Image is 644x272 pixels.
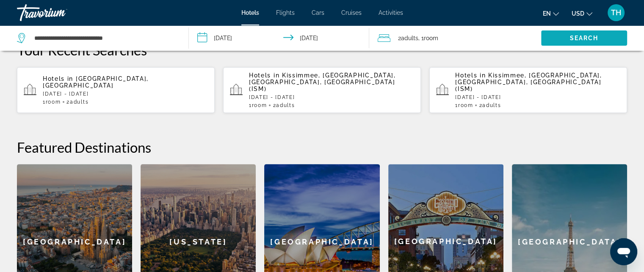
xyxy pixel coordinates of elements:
[479,102,501,108] span: 2
[273,102,295,108] span: 2
[241,9,259,16] a: Hotels
[572,7,592,19] button: Change currency
[46,99,61,105] span: Room
[17,67,215,113] button: Hotels in [GEOGRAPHIC_DATA], [GEOGRAPHIC_DATA][DATE] - [DATE]1Room2Adults
[249,102,267,108] span: 1
[398,32,418,44] span: 2
[458,102,473,108] span: Room
[429,67,627,113] button: Hotels in Kissimmee, [GEOGRAPHIC_DATA], [GEOGRAPHIC_DATA], [GEOGRAPHIC_DATA] (ISM)[DATE] - [DATE]...
[249,72,279,79] span: Hotels in
[455,94,620,100] p: [DATE] - [DATE]
[249,94,414,100] p: [DATE] - [DATE]
[570,35,599,41] span: Search
[312,9,324,16] a: Cars
[605,4,627,22] button: User Menu
[43,99,61,105] span: 1
[379,9,403,16] a: Activities
[252,102,267,108] span: Room
[610,238,637,265] iframe: Button to launch messaging window
[418,32,438,44] span: , 1
[341,9,362,16] a: Cruises
[223,67,421,113] button: Hotels in Kissimmee, [GEOGRAPHIC_DATA], [GEOGRAPHIC_DATA], [GEOGRAPHIC_DATA] (ISM)[DATE] - [DATE]...
[43,75,149,89] span: [GEOGRAPHIC_DATA], [GEOGRAPHIC_DATA]
[543,10,551,17] span: en
[401,35,418,41] span: Adults
[249,72,396,92] span: Kissimmee, [GEOGRAPHIC_DATA], [GEOGRAPHIC_DATA], [GEOGRAPHIC_DATA] (ISM)
[455,72,486,79] span: Hotels in
[189,25,369,51] button: Check-in date: Nov 22, 2025 Check-out date: Nov 30, 2025
[572,10,584,17] span: USD
[276,102,295,108] span: Adults
[276,9,295,16] a: Flights
[43,91,208,97] p: [DATE] - [DATE]
[455,102,473,108] span: 1
[424,35,438,41] span: Room
[543,7,559,19] button: Change language
[17,2,102,24] a: Travorium
[70,99,88,105] span: Adults
[611,8,621,17] span: TH
[43,75,73,82] span: Hotels in
[482,102,501,108] span: Adults
[455,72,602,92] span: Kissimmee, [GEOGRAPHIC_DATA], [GEOGRAPHIC_DATA], [GEOGRAPHIC_DATA] (ISM)
[541,30,627,46] button: Search
[66,99,88,105] span: 2
[369,25,541,51] button: Travelers: 2 adults, 0 children
[17,139,627,156] h2: Featured Destinations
